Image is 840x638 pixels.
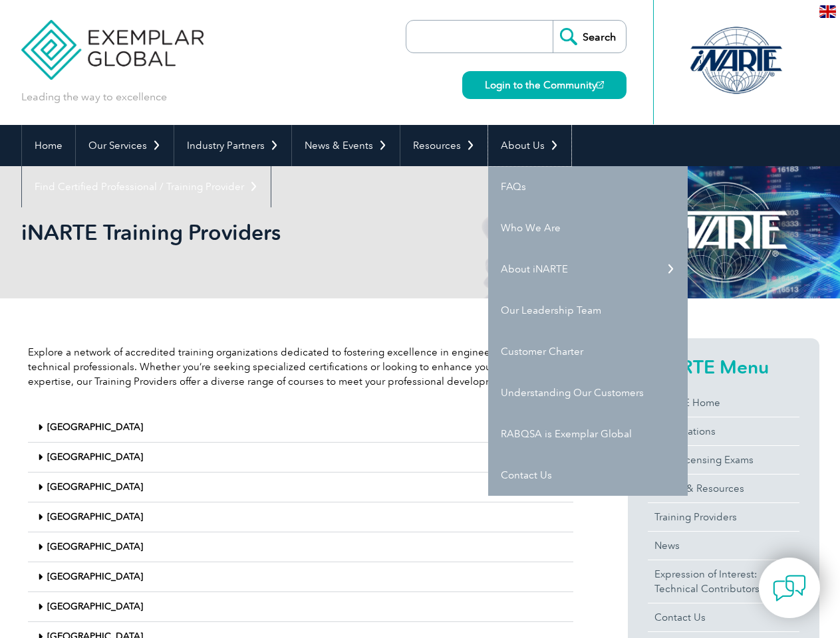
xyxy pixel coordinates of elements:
div: [GEOGRAPHIC_DATA] [28,562,573,592]
a: Contact Us [488,455,688,496]
a: FAQs [488,166,688,207]
a: [GEOGRAPHIC_DATA] [47,481,143,492]
a: Training Providers [648,503,799,531]
div: [GEOGRAPHIC_DATA] [28,532,573,562]
img: contact-chat.png [773,572,806,605]
a: [GEOGRAPHIC_DATA] [47,451,143,463]
a: Login to the Community [462,71,627,99]
p: Leading the way to excellence [21,90,167,104]
a: Industry Partners [174,125,291,166]
a: RABQSA is Exemplar Global [488,413,688,455]
a: Understanding Our Customers [488,372,688,413]
div: [GEOGRAPHIC_DATA] [28,473,573,502]
a: About Us [488,125,571,166]
div: [GEOGRAPHIC_DATA] [28,502,573,532]
a: [GEOGRAPHIC_DATA] [47,421,143,433]
a: News & Events [292,125,400,166]
a: Home [22,125,75,166]
a: [GEOGRAPHIC_DATA] [47,601,143,612]
p: Explore a network of accredited training organizations dedicated to fostering excellence in engin... [28,345,573,389]
div: [GEOGRAPHIC_DATA] [28,413,573,443]
a: News [648,532,799,560]
img: open_square.png [597,81,604,88]
a: Find Certified Professional / Training Provider [22,166,271,207]
a: FCC Licensing Exams [648,446,799,474]
a: Our Leadership Team [488,290,688,331]
a: [GEOGRAPHIC_DATA] [47,511,143,522]
a: Customer Charter [488,331,688,372]
a: iNARTE Home [648,389,799,417]
h2: iNARTE Menu [648,356,799,377]
a: Our Services [76,125,174,166]
a: Certifications [648,417,799,445]
img: en [819,5,836,18]
input: Search [553,21,626,53]
a: Contact Us [648,603,799,631]
a: [GEOGRAPHIC_DATA] [47,571,143,582]
div: [GEOGRAPHIC_DATA] [28,443,573,473]
h1: iNARTE Training Providers [21,219,532,245]
a: [GEOGRAPHIC_DATA] [47,541,143,552]
div: [GEOGRAPHIC_DATA] [28,592,573,622]
a: About iNARTE [488,249,688,290]
a: Resources [400,125,488,166]
a: Expression of Interest:Technical Contributors [648,560,799,603]
a: Exams & Resources [648,475,799,502]
a: Who We Are [488,207,688,249]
